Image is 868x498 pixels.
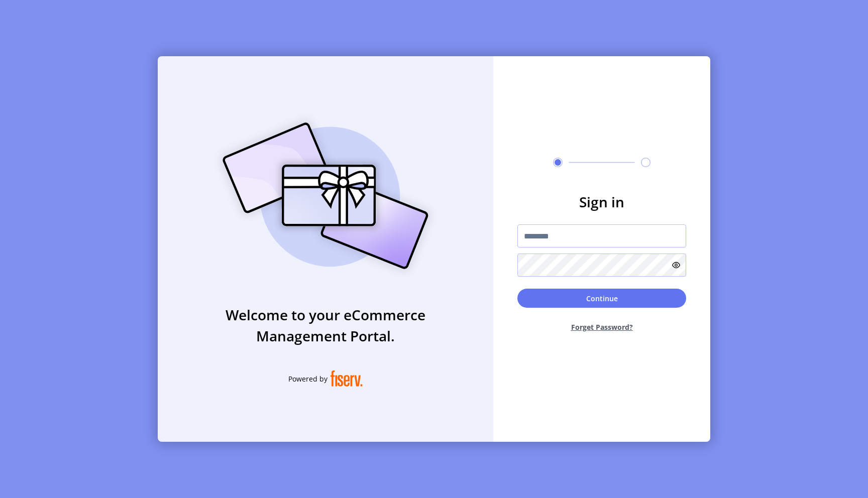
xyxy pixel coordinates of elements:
button: Continue [517,289,686,308]
button: Forget Password? [517,314,686,340]
span: Powered by [288,374,328,384]
h3: Welcome to your eCommerce Management Portal. [158,304,493,346]
h3: Sign in [517,191,686,212]
img: card_Illustration.svg [207,111,444,280]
